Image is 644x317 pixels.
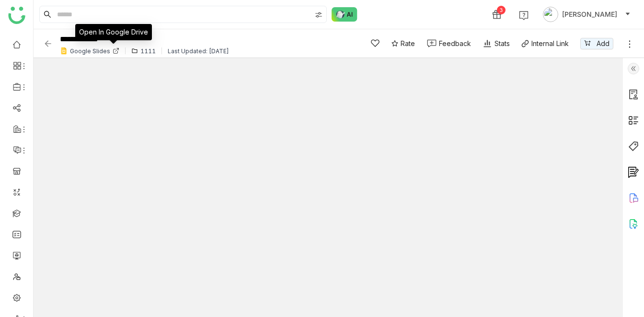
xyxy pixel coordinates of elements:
img: search-type.svg [315,11,322,19]
img: stats.svg [483,39,492,48]
span: [PERSON_NAME] [562,9,617,20]
div: 1111 [140,47,156,55]
div: Stats [483,38,510,48]
img: folder.svg [131,47,138,54]
div: Internal Link [531,38,569,48]
img: avatar [543,7,558,22]
button: [PERSON_NAME] [541,7,632,22]
img: g-ppt.svg [60,47,68,55]
span: Rate [401,38,415,48]
button: Add [580,38,613,49]
img: logo [8,7,25,24]
div: Open In Google Drive [75,24,152,40]
div: Last Updated: [DATE] [168,47,229,55]
img: help.svg [519,11,529,20]
img: back [43,39,53,48]
img: ask-buddy-normal.svg [332,7,357,22]
div: 3 [497,6,506,14]
span: Add [597,38,609,49]
img: feedback-1.svg [427,39,437,47]
div: Google Slides [70,47,110,55]
div: Feedback [439,38,471,48]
